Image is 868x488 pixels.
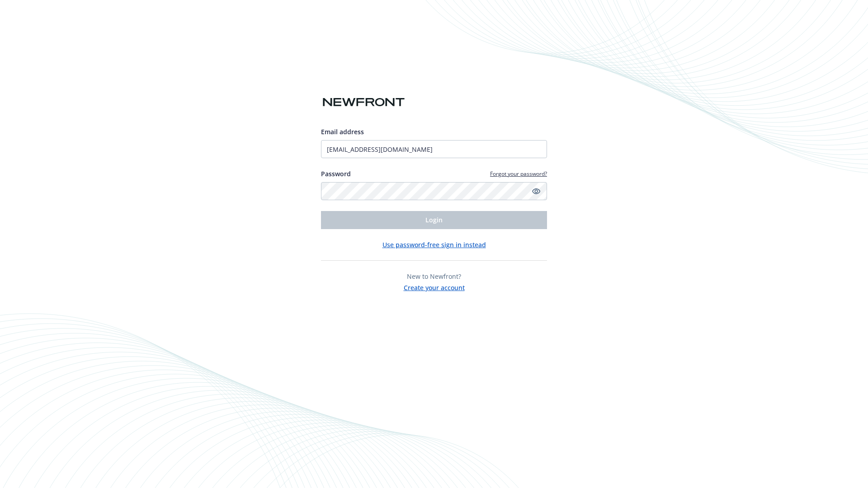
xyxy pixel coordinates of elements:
input: Enter your password [321,182,547,200]
img: Newfront logo [321,94,406,110]
label: Password [321,169,351,178]
input: Enter your email [321,140,547,158]
span: Login [425,216,443,224]
button: Use password-free sign in instead [382,240,486,249]
button: Login [321,211,547,229]
span: New to Newfront? [407,272,461,281]
span: Email address [321,127,364,136]
a: Show password [531,186,542,197]
button: Create your account [404,281,465,292]
a: Forgot your password? [490,170,547,178]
